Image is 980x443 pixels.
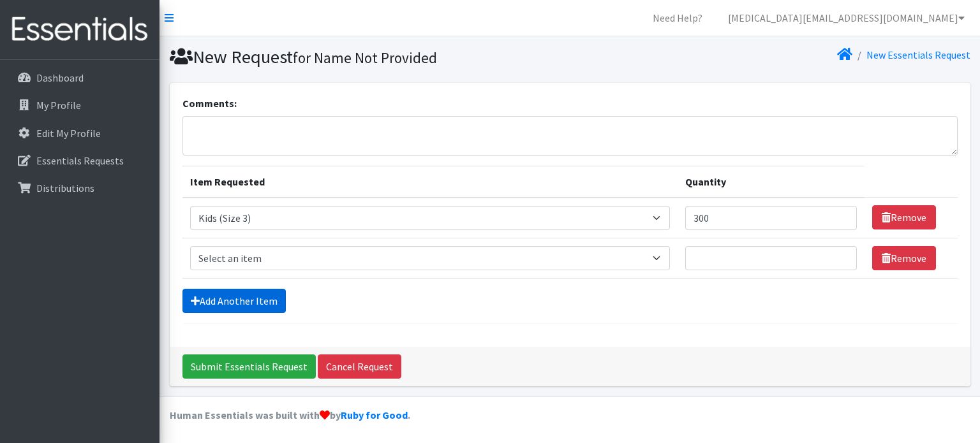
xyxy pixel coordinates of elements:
a: My Profile [5,92,154,118]
p: Distributions [36,182,94,194]
label: Comments: [182,96,237,111]
p: My Profile [36,99,81,112]
a: New Essentials Request [866,48,970,61]
a: Ruby for Good [341,409,408,421]
th: Quantity [678,166,865,198]
p: Dashboard [36,71,84,84]
p: Edit My Profile [36,127,101,140]
a: Distributions [5,175,154,201]
a: Edit My Profile [5,120,154,146]
strong: Human Essentials was built with by . [170,409,410,421]
a: [MEDICAL_DATA][EMAIL_ADDRESS][DOMAIN_NAME] [718,5,975,31]
input: Submit Essentials Request [182,354,316,379]
img: HumanEssentials [5,8,154,51]
a: Add Another Item [182,289,286,313]
h1: New Request [170,46,565,68]
a: Remove [872,205,936,229]
a: Dashboard [5,65,154,91]
a: Essentials Requests [5,148,154,173]
a: Remove [872,246,936,270]
a: Need Help? [642,5,713,31]
th: Item Requested [182,166,678,198]
p: Essentials Requests [36,154,124,167]
a: Cancel Request [318,354,401,379]
small: for Name Not Provided [293,48,437,67]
